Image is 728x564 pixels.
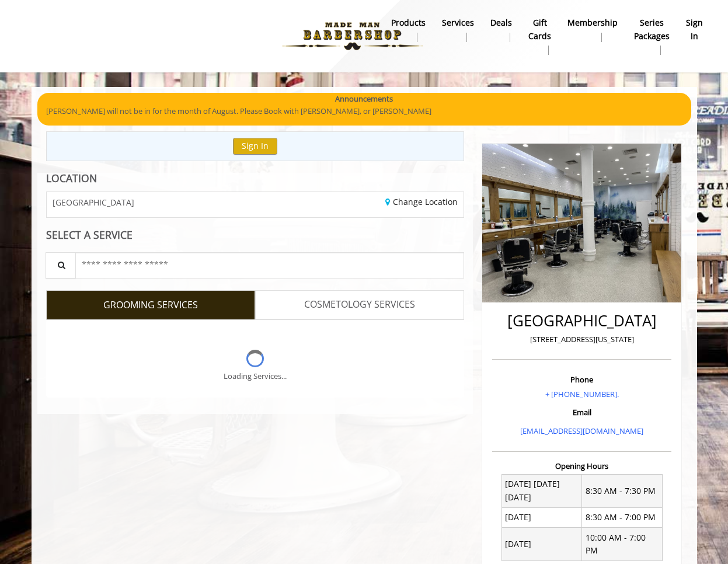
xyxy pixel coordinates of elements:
b: Series packages [634,16,670,43]
a: Change Location [385,196,458,207]
td: [DATE] [DATE] [DATE] [501,474,582,507]
span: [GEOGRAPHIC_DATA] [53,198,134,207]
p: [STREET_ADDRESS][US_STATE] [495,333,668,346]
b: Announcements [335,93,393,105]
img: Made Man Barbershop logo [272,4,433,68]
b: Membership [567,16,618,29]
a: Productsproducts [383,15,434,45]
h2: [GEOGRAPHIC_DATA] [495,312,668,329]
a: sign insign in [678,15,711,45]
td: [DATE] [501,507,582,527]
a: [EMAIL_ADDRESS][DOMAIN_NAME] [520,426,643,436]
b: LOCATION [46,171,97,185]
a: + [PHONE_NUMBER]. [545,389,619,399]
td: 8:30 AM - 7:30 PM [582,474,663,507]
a: ServicesServices [434,15,482,45]
a: Gift cardsgift cards [520,15,559,58]
h3: Email [495,408,668,416]
h3: Opening Hours [492,462,671,470]
b: products [391,16,426,29]
h3: Phone [495,375,668,384]
b: Services [442,16,474,29]
button: Sign In [233,138,277,155]
span: GROOMING SERVICES [103,298,198,313]
td: [DATE] [501,528,582,561]
div: Grooming services [46,319,465,398]
p: [PERSON_NAME] will not be in for the month of August. Please Book with [PERSON_NAME], or [PERSON_... [46,105,682,117]
a: DealsDeals [482,15,520,45]
a: MembershipMembership [559,15,626,45]
button: Service Search [46,252,76,278]
span: COSMETOLOGY SERVICES [304,297,415,312]
b: gift cards [528,16,551,43]
td: 10:00 AM - 7:00 PM [582,528,663,561]
b: Deals [490,16,512,29]
b: sign in [686,16,703,43]
div: SELECT A SERVICE [46,229,465,241]
td: 8:30 AM - 7:00 PM [582,507,663,527]
a: Series packagesSeries packages [626,15,678,58]
div: Loading Services... [224,370,287,382]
